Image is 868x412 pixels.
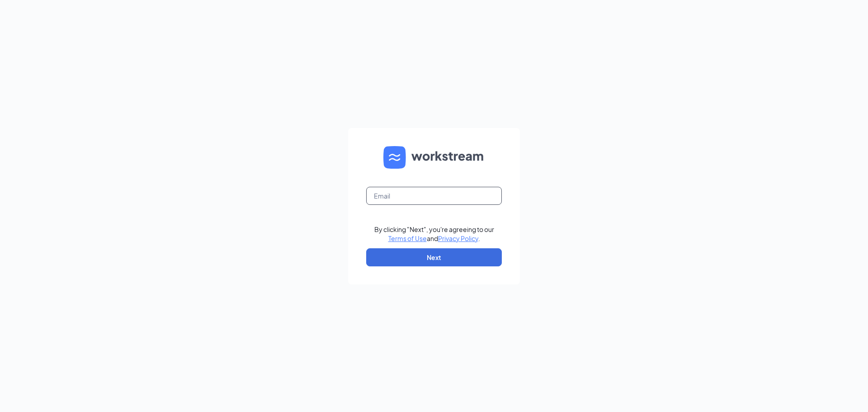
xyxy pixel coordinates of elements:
[366,248,502,266] button: Next
[374,225,494,243] div: By clicking "Next", you're agreeing to our and .
[383,146,485,169] img: WS logo and Workstream text
[438,234,478,242] a: Privacy Policy
[366,187,502,205] input: Email
[388,234,427,242] a: Terms of Use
